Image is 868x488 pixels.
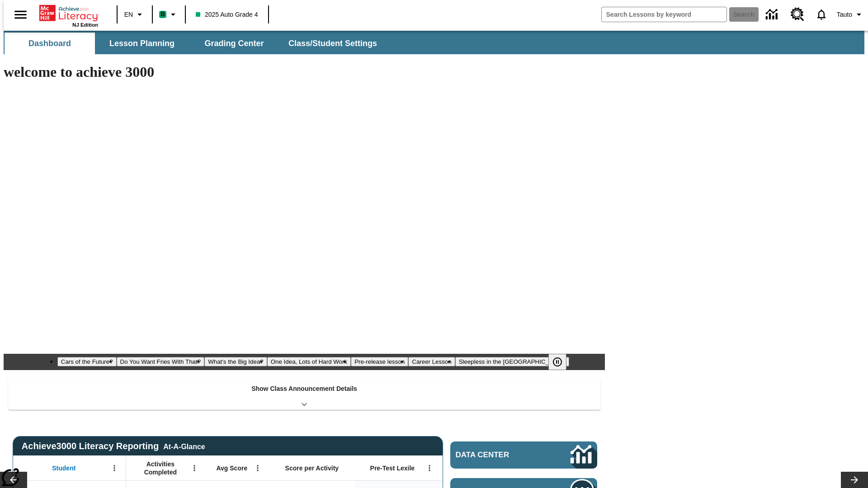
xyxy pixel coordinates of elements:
[39,3,98,28] div: Home
[548,354,566,370] button: Pause
[117,357,205,366] button: Slide 2 Do You Want Fries With That?
[5,33,95,54] button: Dashboard
[52,464,75,472] span: Student
[456,450,540,460] span: Data Center
[351,357,408,366] button: Slide 5 Pre-release lesson
[7,1,34,28] button: Open side menu
[281,33,384,54] button: Class/Student Settings
[4,64,605,80] h1: welcome to achieve 3000
[251,461,264,475] button: Open Menu
[267,357,351,366] button: Slide 4 One Idea, Lots of Hard Work
[22,441,205,451] span: Achieve3000 Literacy Reporting
[4,33,385,54] div: SubNavbar
[156,6,182,23] button: Boost Class color is mint green. Change class color
[108,461,121,475] button: Open Menu
[810,3,833,26] a: Notifications
[833,6,868,23] button: Profile/Settings
[423,461,436,475] button: Open Menu
[760,2,785,27] a: Data Center
[370,464,415,472] span: Pre-Test Lexile
[841,472,868,488] button: Lesson carousel, Next
[204,357,267,366] button: Slide 3 What's the Big Idea?
[120,6,149,23] button: Language: EN, Select a language
[163,441,205,451] div: At-A-Glance
[72,22,98,28] span: NJ Edition
[450,441,597,469] a: Data Center
[39,4,98,22] a: Home
[4,31,864,54] div: SubNavbar
[455,357,570,366] button: Slide 7 Sleepless in the Animal Kingdom
[251,384,357,394] p: Show Class Announcement Details
[57,357,117,366] button: Slide 1 Cars of the Future?
[785,2,810,27] a: Resource Center, Will open in new tab
[8,379,600,410] div: Show Class Announcement Details
[216,464,247,472] span: Avg Score
[188,461,201,475] button: Open Menu
[124,10,133,19] span: EN
[97,33,187,54] button: Lesson Planning
[837,10,852,19] span: Tauto
[285,464,339,472] span: Score per Activity
[196,10,258,19] span: 2025 Auto Grade 4
[131,460,190,476] span: Activities Completed
[602,7,726,22] input: search field
[548,354,576,370] div: Pause
[408,357,455,366] button: Slide 6 Career Lesson
[160,9,165,20] span: B
[189,33,279,54] button: Grading Center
